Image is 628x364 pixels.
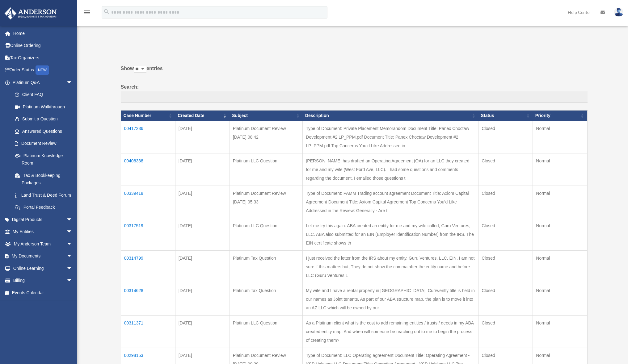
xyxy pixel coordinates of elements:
td: Normal [533,121,587,153]
span: arrow_drop_down [66,262,79,275]
td: Platinum LLC Question [230,316,303,348]
td: Normal [533,153,587,186]
a: Land Trust & Deed Forum [9,189,79,201]
div: NEW [36,65,49,75]
a: Answered Questions [9,125,76,137]
a: Digital Productsarrow_drop_down [4,213,82,226]
a: Billingarrow_drop_down [4,274,82,287]
a: Events Calendar [4,287,82,299]
a: Home [4,27,82,40]
a: Portal Feedback [9,201,79,214]
td: Closed [478,186,533,218]
a: Submit a Question [9,113,79,125]
th: Subject: activate to sort column ascending [230,111,303,121]
label: Show entries [121,64,588,79]
td: Normal [533,283,587,316]
th: Created Date: activate to sort column ascending [175,111,230,121]
select: Showentries [134,66,146,73]
td: [DATE] [175,316,230,348]
td: 00408338 [121,153,175,186]
td: Platinum LLC Question [230,218,303,251]
td: Closed [478,251,533,283]
td: Closed [478,283,533,316]
a: My Entitiesarrow_drop_down [4,226,82,238]
td: 00317519 [121,218,175,251]
span: arrow_drop_down [66,274,79,287]
td: [DATE] [175,251,230,283]
td: 00339418 [121,186,175,218]
span: arrow_drop_down [66,238,79,250]
td: Closed [478,316,533,348]
td: Platinum Tax Question [230,283,303,316]
th: Case Number: activate to sort column ascending [121,111,175,121]
input: Search: [121,91,588,103]
td: Normal [533,186,587,218]
td: Normal [533,251,587,283]
td: 00417236 [121,121,175,153]
td: [DATE] [175,186,230,218]
td: Platinum LLC Question [230,153,303,186]
a: Tax Organizers [4,52,82,64]
span: arrow_drop_down [66,226,79,238]
td: [DATE] [175,218,230,251]
td: Closed [478,218,533,251]
a: Platinum Q&Aarrow_drop_down [4,76,79,89]
td: [DATE] [175,153,230,186]
span: arrow_drop_down [66,250,79,263]
a: Tax & Bookkeeping Packages [9,169,79,189]
td: Type of Document: PAMM Trading account agreement Document Title: Axiom Capital Agreement Document... [303,186,478,218]
td: 00311371 [121,316,175,348]
td: My wife and I have a rental property in [GEOGRAPHIC_DATA]. Currwently title is held in our names ... [303,283,478,316]
th: Priority: activate to sort column ascending [533,111,587,121]
a: Document Review [9,137,79,150]
td: I just received the letter from the IRS about my entity, Guru Ventures, LLC. EIN. I am not sure i... [303,251,478,283]
i: search [103,8,110,15]
img: User Pic [614,8,623,17]
td: Normal [533,316,587,348]
td: Platinum Document Review [DATE] 08:42 [230,121,303,153]
a: Client FAQ [9,89,79,101]
td: As a Platinum client what is the cost to add remaining entities / trusts / deeds in my ABA create... [303,316,478,348]
td: Platinum Tax Question [230,251,303,283]
span: arrow_drop_down [66,213,79,226]
td: [PERSON_NAME] has drafted an Operating Agreement (OA) for an LLC they created for me and my wife ... [303,153,478,186]
a: My Documentsarrow_drop_down [4,250,82,262]
a: Order StatusNEW [4,64,82,77]
label: Search: [121,83,588,103]
td: 00314628 [121,283,175,316]
span: arrow_drop_down [66,76,79,89]
td: Closed [478,153,533,186]
a: menu [83,11,91,16]
td: [DATE] [175,283,230,316]
td: 00314799 [121,251,175,283]
th: Status: activate to sort column ascending [478,111,533,121]
td: [DATE] [175,121,230,153]
a: Platinum Walkthrough [9,101,79,113]
a: Online Learningarrow_drop_down [4,262,82,274]
a: Platinum Knowledge Room [9,149,79,169]
td: Closed [478,121,533,153]
i: menu [83,9,91,16]
td: Let me try this again. ABA created an entity for me and my wife called, Guru Ventures, LLC. ABA a... [303,218,478,251]
a: Online Ordering [4,40,82,52]
img: Anderson Advisors Platinum Portal [3,7,59,19]
a: My Anderson Teamarrow_drop_down [4,238,82,250]
td: Type of Document: Private Placement Memorandom Document Title: Panex Choctaw Development #2 LP_PP... [303,121,478,153]
th: Description: activate to sort column ascending [303,111,478,121]
td: Platinum Document Review [DATE] 05:33 [230,186,303,218]
td: Normal [533,218,587,251]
